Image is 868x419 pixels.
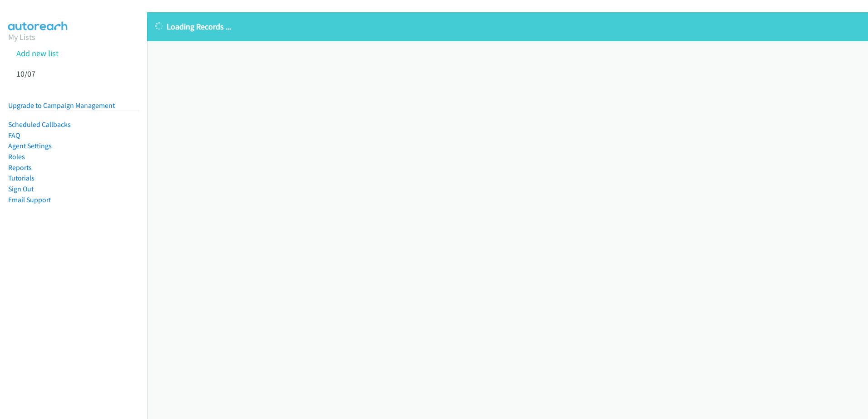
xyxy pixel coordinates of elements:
a: Roles [8,152,25,161]
p: Loading Records ... [155,20,860,33]
a: 10/07 [16,68,35,79]
a: My Lists [8,32,35,42]
a: Email Support [8,195,51,204]
a: FAQ [8,131,20,140]
a: Agent Settings [8,141,52,150]
a: Upgrade to Campaign Management [8,101,115,110]
a: Sign Out [8,185,34,193]
a: Scheduled Callbacks [8,120,71,129]
a: Tutorials [8,174,35,182]
a: Reports [8,163,32,172]
a: Add new list [16,48,59,58]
